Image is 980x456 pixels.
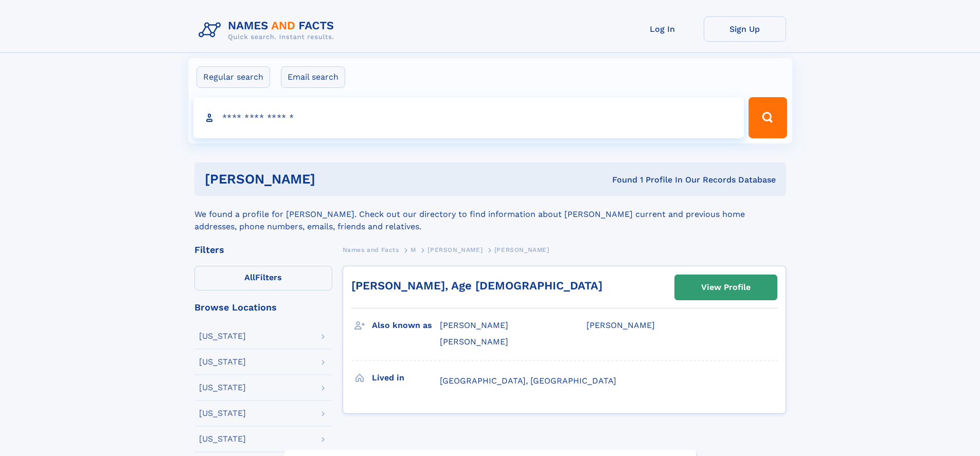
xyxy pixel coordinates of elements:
span: M [411,246,416,253]
a: View Profile [675,275,777,300]
div: Browse Locations [194,303,332,312]
a: Names and Facts [343,243,399,256]
span: [PERSON_NAME] [494,246,549,253]
label: Filters [194,266,332,290]
a: Log In [621,16,704,42]
span: [GEOGRAPHIC_DATA], [GEOGRAPHIC_DATA] [440,376,616,386]
span: All [244,272,255,282]
img: Logo Names and Facts [194,16,343,44]
div: [US_STATE] [199,409,246,417]
div: [US_STATE] [199,435,246,443]
a: M [411,243,416,256]
h3: Also known as [372,317,440,334]
div: [US_STATE] [199,384,246,392]
div: [US_STATE] [199,358,246,366]
span: [PERSON_NAME] [427,246,483,253]
button: Search Button [749,97,787,138]
a: [PERSON_NAME], Age [DEMOGRAPHIC_DATA] [351,279,602,292]
span: [PERSON_NAME] [440,320,508,330]
label: Email search [281,66,345,88]
div: Filters [194,245,332,254]
a: Sign Up [704,16,786,42]
div: [US_STATE] [199,332,246,340]
a: [PERSON_NAME] [427,243,483,256]
h3: Lived in [372,369,440,387]
h1: [PERSON_NAME] [205,173,464,186]
label: Regular search [197,66,270,88]
span: [PERSON_NAME] [440,337,508,346]
div: Found 1 Profile In Our Records Database [464,174,776,186]
div: View Profile [701,276,751,299]
span: [PERSON_NAME] [586,320,655,330]
input: search input [193,97,744,138]
div: We found a profile for [PERSON_NAME]. Check out our directory to find information about [PERSON_N... [194,196,786,233]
